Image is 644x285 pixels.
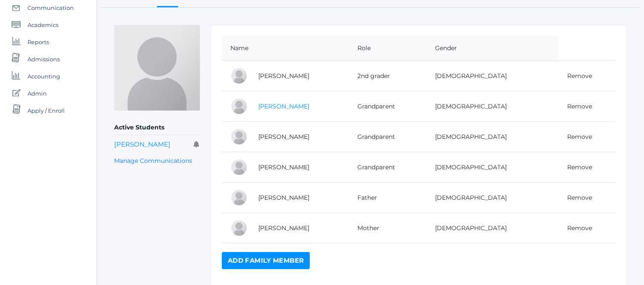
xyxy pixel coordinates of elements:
[567,194,592,201] a: Remove
[230,98,248,115] div: Terry Shields
[567,133,592,141] a: Remove
[230,128,248,145] div: Kelly Shields
[258,102,309,110] a: [PERSON_NAME]
[230,219,248,237] div: Janice Shields
[349,36,426,61] th: Role
[258,163,309,171] a: [PERSON_NAME]
[426,183,559,213] td: [DEMOGRAPHIC_DATA]
[426,213,559,243] td: [DEMOGRAPHIC_DATA]
[27,85,47,102] span: Admin
[258,224,309,232] a: [PERSON_NAME]
[114,140,170,148] a: [PERSON_NAME]
[567,224,592,232] a: Remove
[114,25,200,111] img: Janice Shields
[258,194,309,201] a: [PERSON_NAME]
[222,252,310,269] a: Add Family Member
[567,72,592,80] a: Remove
[349,122,426,152] td: Grandparent
[567,102,592,110] a: Remove
[567,163,592,171] a: Remove
[258,72,309,80] a: [PERSON_NAME]
[27,16,58,33] span: Academics
[222,36,349,61] th: Name
[27,51,60,68] span: Admissions
[114,156,192,166] a: Manage Communications
[349,213,426,243] td: Mother
[27,102,65,119] span: Apply / Enroll
[426,122,559,152] td: [DEMOGRAPHIC_DATA]
[194,141,200,147] i: Receives communications for this student
[426,36,559,61] th: Gender
[426,91,559,122] td: [DEMOGRAPHIC_DATA]
[349,152,426,183] td: Grandparent
[230,159,248,176] div: Catherine Lobue
[258,133,309,141] a: [PERSON_NAME]
[426,61,559,91] td: [DEMOGRAPHIC_DATA]
[230,67,248,84] div: Nolan Shields
[230,189,248,206] div: Nathan Shields
[349,91,426,122] td: Grandparent
[27,68,60,85] span: Accounting
[426,152,559,183] td: [DEMOGRAPHIC_DATA]
[27,33,49,51] span: Reports
[114,120,200,135] h5: Active Students
[349,183,426,213] td: Father
[349,61,426,91] td: 2nd grader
